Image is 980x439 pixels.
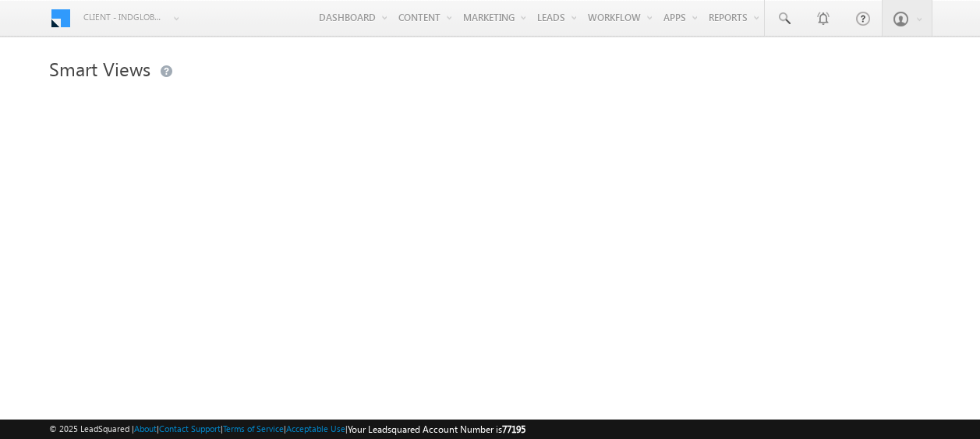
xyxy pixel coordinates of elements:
[49,56,150,81] span: Smart Views
[223,423,284,434] a: Terms of Service
[502,423,525,435] span: 77195
[83,9,165,25] span: Client - indglobal2 (77195)
[286,423,345,434] a: Acceptable Use
[159,423,221,434] a: Contact Support
[348,423,525,435] span: Your Leadsquared Account Number is
[49,422,525,437] span: © 2025 LeadSquared | | | | |
[134,423,157,434] a: About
